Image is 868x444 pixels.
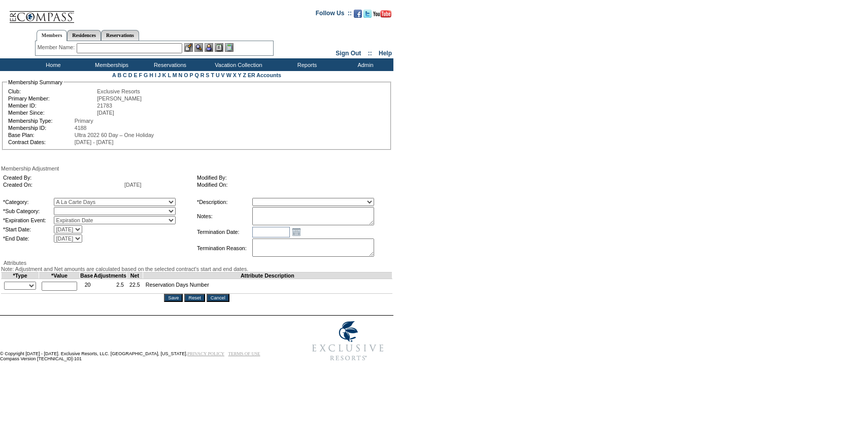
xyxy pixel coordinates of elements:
[97,95,142,101] span: [PERSON_NAME]
[291,226,302,237] a: Open the calendar popup.
[184,294,205,302] input: Reset
[363,10,372,18] img: Follow us on Twitter
[8,125,74,131] td: Membership ID:
[75,125,87,131] span: 4188
[39,272,80,279] td: *Value
[93,272,127,279] td: Adjustments
[248,72,281,78] a: ER Accounts
[127,279,143,294] td: 22.5
[184,72,188,78] a: O
[8,139,74,145] td: Contract Dates:
[201,72,205,78] a: R
[198,58,277,71] td: Vacation Collection
[303,316,393,366] img: Exclusive Resorts
[117,72,121,78] a: B
[124,182,142,188] span: [DATE]
[187,351,224,356] a: PRIVACY POLICY
[1,260,392,266] div: Attributes
[101,30,139,41] a: Reservations
[164,294,183,302] input: Save
[144,72,148,78] a: G
[197,238,251,258] td: Termination Reason:
[133,72,137,78] a: E
[354,13,362,19] a: Become our fan on Facebook
[228,351,260,356] a: TERMS OF USE
[354,10,362,18] img: Become our fan on Facebook
[3,225,53,233] td: *Start Date:
[75,118,93,124] span: Primary
[140,58,198,71] td: Reservations
[3,182,123,188] td: Created On:
[233,72,237,78] a: X
[221,72,225,78] a: V
[205,43,213,52] img: Impersonate
[373,10,391,18] img: Subscribe to our YouTube Channel
[127,272,143,279] td: Net
[336,50,361,57] a: Sign Out
[3,207,53,215] td: *Sub Category:
[97,103,112,109] span: 21783
[363,13,372,19] a: Follow us on Twitter
[184,43,193,52] img: b_edit.gif
[197,198,251,206] td: *Description:
[8,95,96,101] td: Primary Member:
[3,198,53,206] td: *Category:
[9,3,75,23] img: Compass Home
[149,72,153,78] a: H
[38,43,77,52] div: Member Name:
[1,266,392,272] div: Note: Adjustment and Net amounts are calculated based on the selected contract's start and end da...
[80,279,93,294] td: 20
[97,88,140,94] span: Exclusive Resorts
[277,58,335,71] td: Reports
[97,110,114,116] span: [DATE]
[80,272,93,279] td: Base
[128,72,132,78] a: D
[216,72,220,78] a: U
[143,272,392,279] td: Attribute Description
[194,43,203,52] img: View
[211,72,214,78] a: T
[379,50,392,57] a: Help
[8,118,74,124] td: Membership Type:
[197,182,387,188] td: Modified On:
[197,175,387,181] td: Modified By:
[335,58,393,71] td: Admin
[93,279,127,294] td: 2.5
[8,103,96,109] td: Member ID:
[67,30,101,41] a: Residences
[168,72,171,78] a: L
[75,139,114,145] span: [DATE] - [DATE]
[226,72,231,78] a: W
[2,272,39,279] td: *Type
[206,72,209,78] a: S
[225,43,233,52] img: b_calculator.gif
[194,72,198,78] a: Q
[37,30,68,41] a: Members
[23,58,81,71] td: Home
[215,43,223,52] img: Reservations
[8,132,74,138] td: Base Plan:
[373,13,391,19] a: Subscribe to our YouTube Channel
[243,72,246,78] a: Z
[123,72,127,78] a: C
[197,226,251,237] td: Termination Date:
[179,72,183,78] a: N
[139,72,142,78] a: F
[3,216,53,224] td: *Expiration Event:
[7,79,63,85] legend: Membership Summary
[81,58,140,71] td: Memberships
[190,72,193,78] a: P
[158,72,161,78] a: J
[1,165,392,172] div: Membership Adjustment
[155,72,156,78] a: I
[197,207,251,225] td: Notes:
[3,175,123,181] td: Created By:
[173,72,177,78] a: M
[238,72,242,78] a: Y
[75,132,154,138] span: Ultra 2022 60 Day – One Holiday
[8,88,96,94] td: Club:
[3,234,53,243] td: *End Date:
[162,72,166,78] a: K
[143,279,392,294] td: Reservation Days Number
[368,50,372,57] span: ::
